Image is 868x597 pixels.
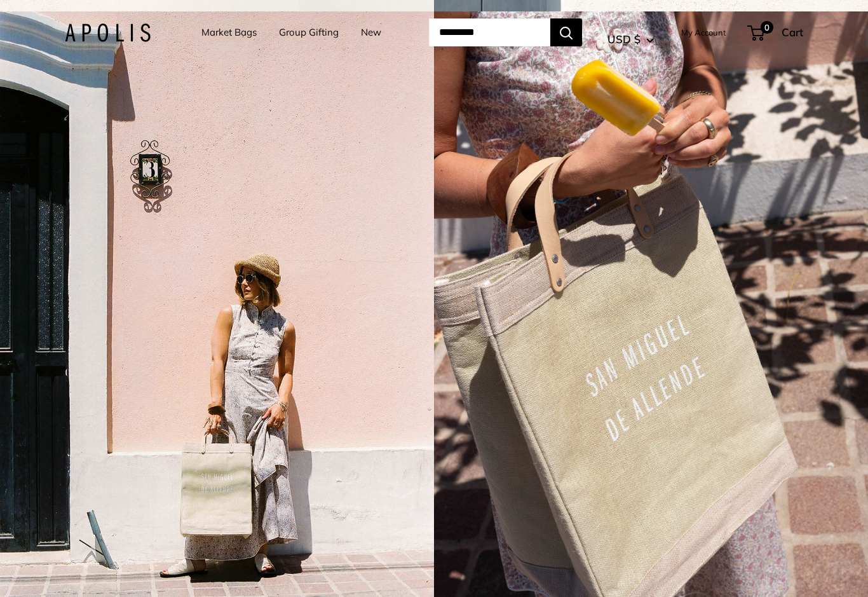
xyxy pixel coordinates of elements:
[782,25,803,39] span: Cart
[749,22,803,43] a: 0 Cart
[607,29,654,50] button: USD $
[279,24,339,41] a: Group Gifting
[681,25,726,40] a: My Account
[361,24,381,41] a: New
[607,32,641,46] span: USD $
[607,15,654,33] span: Currency
[65,24,151,42] img: Apolis
[550,18,582,46] button: Search
[429,18,550,46] input: Search...
[761,21,773,34] span: 0
[201,24,257,41] a: Market Bags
